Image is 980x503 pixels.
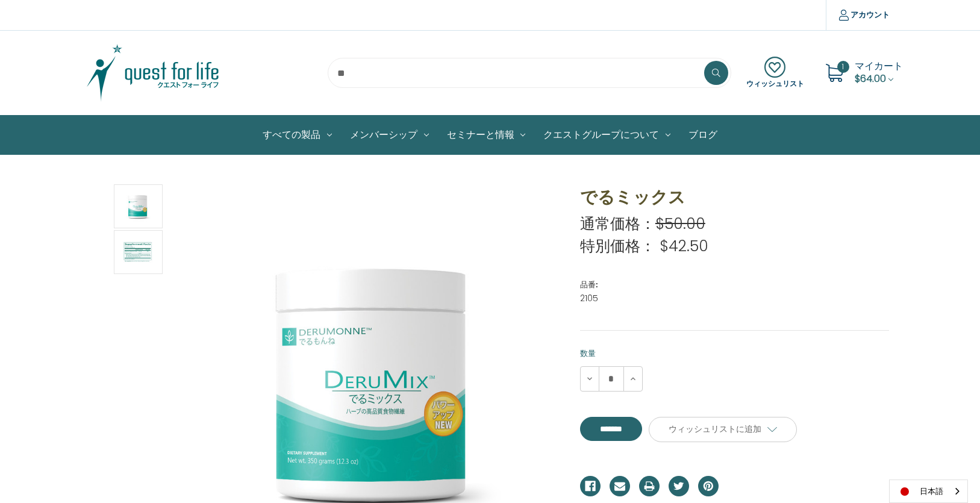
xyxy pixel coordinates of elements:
a: プリント [639,476,660,496]
span: 1 [837,61,849,73]
img: でるミックス [123,186,153,227]
a: クエストグループについて [534,116,679,154]
img: クエスト・グループ [78,43,228,103]
a: ブログ [679,116,726,154]
span: 特別価格： [580,236,655,257]
a: 日本語 [890,480,967,502]
span: $42.50 [660,236,708,257]
span: マイカート [855,59,903,73]
a: すべての製品 [254,116,341,154]
h1: でるミックス [580,184,890,210]
dd: 2105 [580,292,890,305]
aside: Language selected: 日本語 [889,480,968,503]
a: メンバーシップ [341,116,438,154]
dt: 品番: [580,279,887,291]
a: ウィッシュリスト [746,57,804,89]
a: セミナーと情報 [438,116,535,154]
span: ウィッシュリストに追加 [669,423,761,434]
label: 数量 [580,348,890,360]
span: $64.00 [855,72,886,86]
span: 通常価格： [580,213,655,234]
span: $50.00 [655,213,705,234]
a: ウィッシュリストに追加 [649,417,797,442]
a: Cart with 1 items [855,59,903,86]
img: でるミックス [123,232,153,272]
div: Language [889,480,968,503]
